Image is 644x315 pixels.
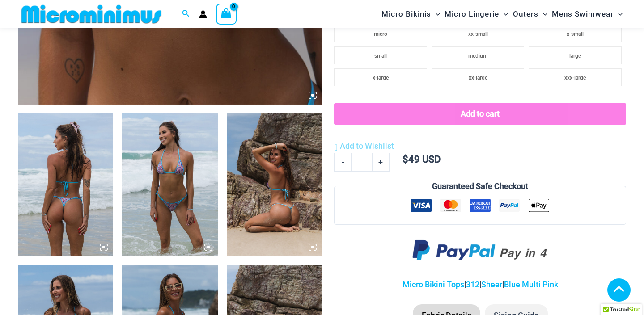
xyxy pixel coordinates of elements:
legend: Guaranteed Safe Checkout [428,180,532,193]
span: Menu Toggle [499,3,508,25]
span: Mens Swimwear [552,3,614,25]
img: Havana Club Fireworks 312 Tri Top 451 Micro [227,113,322,256]
bdi: 49 USD [402,154,441,165]
li: large [529,46,622,64]
span: large [569,53,581,59]
span: xx-large [469,75,487,81]
p: | | | [334,278,626,291]
li: small [334,46,427,64]
a: Micro BikinisMenu ToggleMenu Toggle [379,3,442,25]
button: Add to cart [334,103,626,125]
a: - [334,153,351,172]
li: medium [432,46,525,64]
span: Micro Lingerie [445,3,499,25]
a: 312 [466,280,479,289]
a: Search icon link [182,8,190,20]
a: OutersMenu ToggleMenu Toggle [511,3,550,25]
a: Sheer [481,280,502,289]
li: x-large [334,68,427,86]
span: Menu Toggle [431,3,440,25]
a: Add to Wishlist [334,139,394,153]
nav: Site Navigation [378,1,626,27]
span: Micro Bikinis [381,3,431,25]
li: micro [334,25,427,42]
span: Outers [513,3,538,25]
a: Multi [522,280,541,289]
li: xxx-large [529,68,622,86]
span: x-large [373,75,389,81]
img: Havana Club Fireworks 312 Tri Top 478 Thong [122,113,217,256]
a: View Shopping Cart, empty [216,4,237,24]
img: MM SHOP LOGO FLAT [18,4,165,24]
span: Add to Wishlist [340,141,394,151]
span: xxx-large [564,75,586,81]
input: Product quantity [351,153,372,172]
span: $ [402,154,408,165]
span: small [374,53,387,59]
span: xx-small [468,31,488,37]
a: Account icon link [199,10,207,18]
a: Mens SwimwearMenu ToggleMenu Toggle [550,3,625,25]
span: medium [468,53,487,59]
span: micro [374,31,387,37]
li: x-small [529,25,622,42]
span: x-small [567,31,584,37]
a: Pink [542,280,558,289]
a: Micro Bikini Tops [402,280,464,289]
li: xx-large [432,68,525,86]
a: Micro LingerieMenu ToggleMenu Toggle [442,3,510,25]
a: Blue [504,280,520,289]
a: + [373,153,390,172]
span: Menu Toggle [538,3,547,25]
li: xx-small [432,25,525,42]
span: Menu Toggle [614,3,623,25]
img: Havana Club Fireworks 312 Tri Top 478 Thong [18,113,113,256]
